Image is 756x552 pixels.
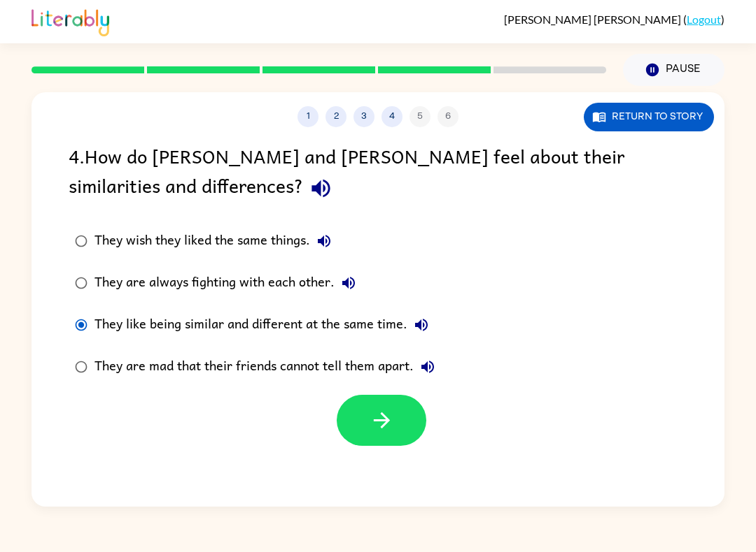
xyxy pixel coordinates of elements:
[414,353,442,381] button: They are mad that their friends cannot tell them apart.
[94,311,435,339] div: They like being similar and different at the same time.
[623,54,724,86] button: Pause
[31,6,109,36] img: Literably
[325,106,346,127] button: 2
[504,13,724,26] div: ( )
[407,311,435,339] button: They like being similar and different at the same time.
[297,106,318,127] button: 1
[504,13,683,26] span: [PERSON_NAME] [PERSON_NAME]
[94,269,363,297] div: They are always fighting with each other.
[69,141,687,206] div: 4 . How do [PERSON_NAME] and [PERSON_NAME] feel about their similarities and differences?
[310,227,338,255] button: They wish they liked the same things.
[353,106,374,127] button: 3
[335,269,363,297] button: They are always fighting with each other.
[94,227,338,255] div: They wish they liked the same things.
[687,13,721,26] a: Logout
[381,106,402,127] button: 4
[94,353,442,381] div: They are mad that their friends cannot tell them apart.
[584,103,714,131] button: Return to story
